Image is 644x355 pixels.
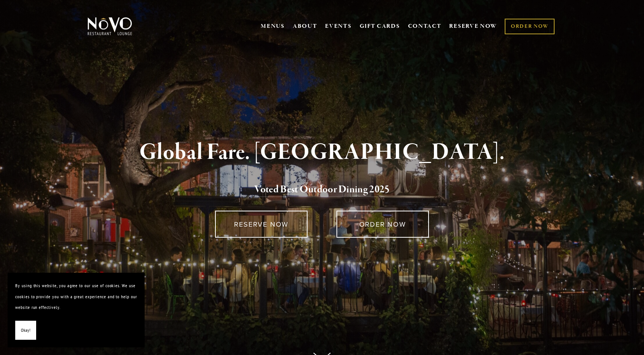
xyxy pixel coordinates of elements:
[254,183,384,197] a: Voted Best Outdoor Dining 202
[449,19,497,34] a: RESERVE NOW
[360,19,400,34] a: GIFT CARDS
[100,182,544,198] h2: 5
[15,321,36,340] button: Okay!
[325,22,351,30] a: EVENTS
[8,273,145,347] section: Cookie banner
[505,19,555,34] a: ORDER NOW
[408,19,442,34] a: CONTACT
[215,211,308,238] a: RESERVE NOW
[139,138,504,167] strong: Global Fare. [GEOGRAPHIC_DATA].
[293,22,317,30] a: ABOUT
[261,22,285,30] a: MENUS
[21,325,30,336] span: Okay!
[15,280,137,313] p: By using this website, you agree to our use of cookies. We use cookies to provide you with a grea...
[336,211,429,238] a: ORDER NOW
[86,17,134,36] img: Novo Restaurant &amp; Lounge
